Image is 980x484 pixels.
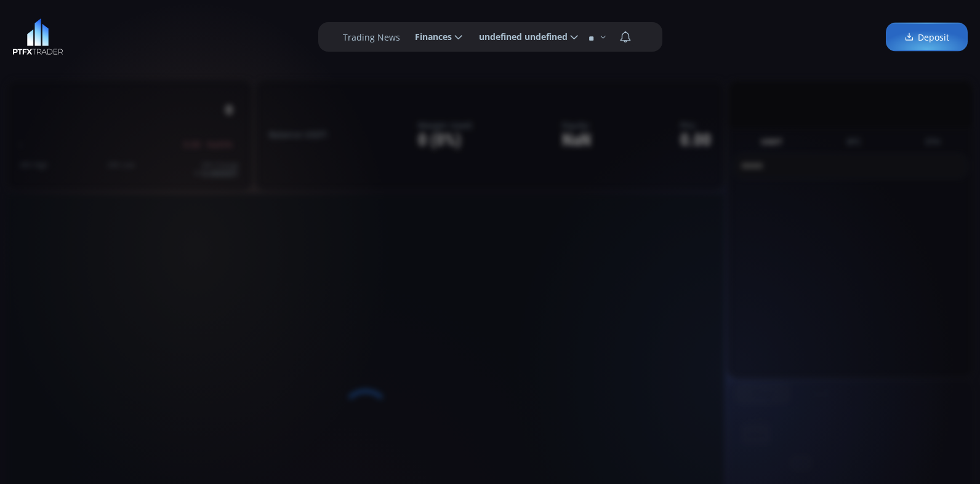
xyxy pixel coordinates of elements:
span: Finances [406,25,452,49]
img: LOGO [12,18,63,55]
span: undefined undefined [470,25,568,49]
a: Deposit [886,23,968,52]
label: Trading News [343,31,400,44]
span: Deposit [904,31,949,44]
